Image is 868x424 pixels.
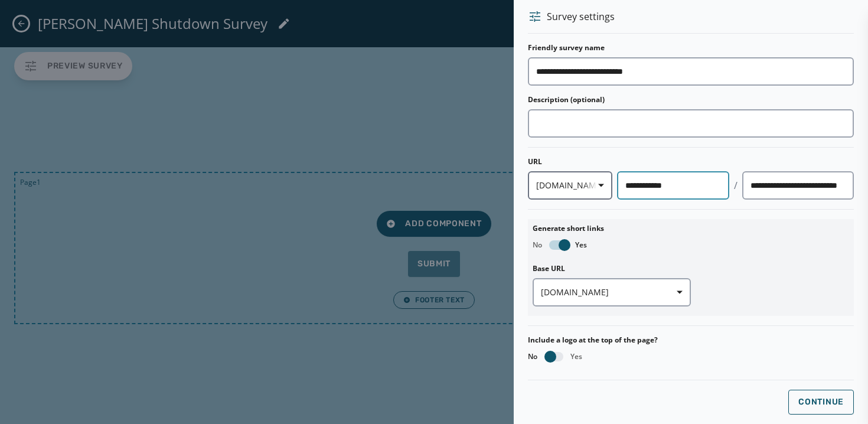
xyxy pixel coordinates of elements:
span: [DOMAIN_NAME] [541,286,683,298]
label: Generate short links [533,224,849,233]
span: Continue [798,397,844,407]
span: Yes [575,240,587,250]
label: Include a logo at the top of the page? [528,335,854,345]
span: Yes [570,352,582,361]
span: No [533,240,542,250]
span: Survey settings [547,9,615,24]
span: [DOMAIN_NAME] [536,180,604,191]
button: Continue [788,390,854,415]
input: Client slug [617,171,729,200]
label: Friendly survey name [528,43,605,53]
input: Survey slug [742,171,854,200]
div: / [734,178,738,193]
span: No [528,352,537,361]
body: Rich Text Area [9,9,385,22]
div: URL [528,157,854,167]
button: [DOMAIN_NAME] [528,171,612,200]
label: Description (optional) [528,95,605,105]
label: Base URL [533,264,691,273]
button: [DOMAIN_NAME] [533,278,691,306]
